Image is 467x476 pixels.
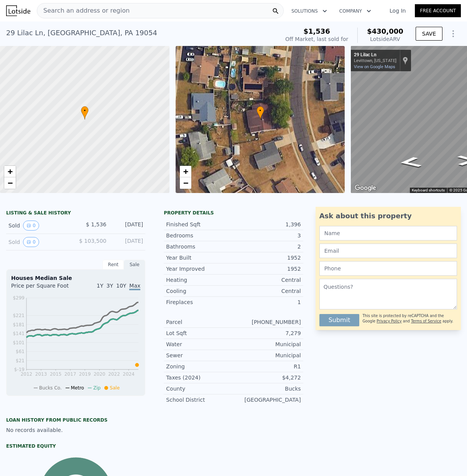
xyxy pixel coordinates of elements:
[16,358,25,363] tspan: $21
[8,167,13,176] span: +
[233,363,301,370] div: R1
[13,331,25,336] tspan: $141
[39,385,62,391] span: Bucks Co.
[303,27,330,35] span: $1,536
[257,107,264,114] span: •
[415,4,461,17] a: Free Account
[81,107,89,114] span: •
[233,276,301,284] div: Central
[166,221,233,228] div: Finished Sqft
[446,26,461,41] button: Show Options
[8,237,70,247] div: Sold
[166,232,233,239] div: Bedrooms
[6,5,30,16] img: Lotside
[180,166,191,177] a: Zoom in
[367,35,403,43] div: Lotside ARV
[129,283,140,290] span: Max
[13,340,25,345] tspan: $101
[380,7,415,15] a: Log In
[116,283,126,289] span: 10Y
[285,35,348,43] div: Off Market, last sold for
[166,374,233,381] div: Taxes (2024)
[6,443,145,449] div: Estimated Equity
[233,287,301,295] div: Central
[71,385,84,391] span: Metro
[233,374,301,381] div: $4,272
[233,318,301,326] div: [PHONE_NUMBER]
[377,319,401,323] a: Privacy Policy
[233,298,301,306] div: 1
[233,352,301,359] div: Municipal
[367,27,403,35] span: $430,000
[64,371,76,377] tspan: 2017
[123,371,135,377] tspan: 2024
[233,221,301,228] div: 1,396
[112,221,143,231] div: [DATE]
[353,183,378,193] a: Open this area in Google Maps (opens a new window)
[21,371,33,377] tspan: 2012
[13,313,25,318] tspan: $221
[233,265,301,273] div: 1952
[6,426,145,434] div: No records available.
[4,166,16,177] a: Zoom in
[354,52,396,58] div: 29 Lilac Ln
[390,154,431,170] path: Go South, Lilac Ln
[4,177,16,189] a: Zoom out
[233,254,301,262] div: 1952
[233,385,301,393] div: Bucks
[164,210,303,216] div: Property details
[97,283,103,289] span: 1Y
[233,340,301,348] div: Municipal
[166,254,233,262] div: Year Built
[50,371,62,377] tspan: 2015
[233,396,301,404] div: [GEOGRAPHIC_DATA]
[403,56,408,65] a: Show location on map
[166,243,233,250] div: Bathrooms
[13,295,25,301] tspan: $299
[411,319,441,323] a: Terms of Service
[183,178,188,188] span: −
[166,318,233,326] div: Parcel
[319,226,457,240] input: Name
[166,265,233,273] div: Year Improved
[257,106,264,119] div: •
[102,260,124,270] div: Rent
[166,329,233,337] div: Lot Sqft
[94,371,105,377] tspan: 2020
[166,385,233,393] div: County
[166,276,233,284] div: Heating
[112,237,143,247] div: [DATE]
[166,340,233,348] div: Water
[233,329,301,337] div: 7,279
[333,4,377,18] button: Company
[166,352,233,359] div: Sewer
[93,385,100,391] span: Zip
[79,371,91,377] tspan: 2019
[8,221,70,231] div: Sold
[6,417,145,423] div: Loan history from public records
[13,322,25,327] tspan: $181
[124,260,145,270] div: Sale
[81,106,89,119] div: •
[23,221,39,231] button: View historical data
[11,274,140,282] div: Houses Median Sale
[183,167,188,176] span: +
[233,243,301,250] div: 2
[166,298,233,306] div: Fireplaces
[23,237,39,247] button: View historical data
[166,363,233,370] div: Zoning
[107,283,113,289] span: 3Y
[354,64,395,69] a: View on Google Maps
[11,282,76,294] div: Price per Square Foot
[180,177,191,189] a: Zoom out
[108,371,120,377] tspan: 2022
[354,58,396,63] div: Levittown, [US_STATE]
[166,287,233,295] div: Cooling
[79,238,106,244] span: $ 103,500
[412,188,445,193] button: Keyboard shortcuts
[110,385,120,391] span: Sale
[6,210,145,218] div: LISTING & SALE HISTORY
[166,396,233,404] div: School District
[362,311,457,326] div: This site is protected by reCAPTCHA and the Google and apply.
[353,183,378,193] img: Google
